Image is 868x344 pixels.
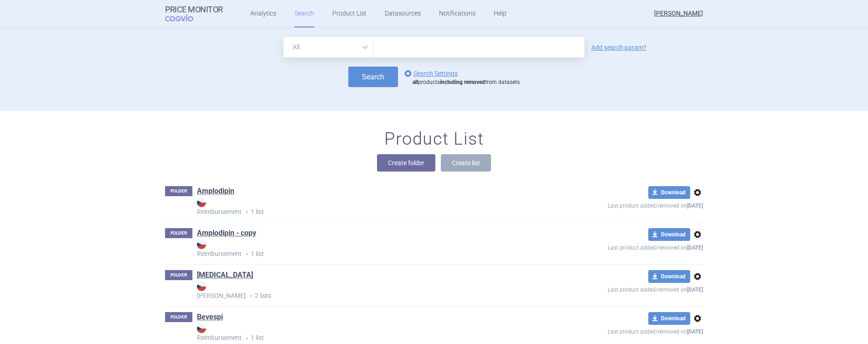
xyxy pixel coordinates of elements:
i: • [246,292,255,301]
img: CZ [197,282,206,291]
span: COGVIO [165,14,206,21]
i: • [242,334,251,343]
img: CZ [197,198,206,207]
strong: [DATE] [687,245,703,251]
h1: Bevespi [197,312,223,324]
h1: Arimidex [197,270,253,282]
p: FOLDER [165,228,192,238]
button: Download [648,186,690,199]
p: FOLDER [165,186,192,196]
button: Download [648,270,690,283]
strong: [DATE] [687,203,703,209]
p: FOLDER [165,312,192,322]
p: 1 list [197,240,542,259]
p: Last product added/removed on [542,241,703,252]
a: [MEDICAL_DATA] [197,270,253,280]
button: Download [648,312,690,325]
div: products from datasets [413,79,520,86]
strong: [DATE] [687,287,703,293]
p: 2 lists [197,282,542,301]
button: Create list [441,154,491,172]
strong: [PERSON_NAME] [197,282,542,299]
button: Search [348,67,398,87]
img: CZ [197,324,206,333]
button: Create folder [377,154,435,172]
strong: all [413,79,418,85]
a: Add search param? [591,44,646,51]
a: Bevespi [197,312,223,322]
a: Amplodipin [197,186,234,196]
a: Amplodipin - copy [197,228,256,238]
p: Last product added/removed on [542,283,703,294]
a: Price MonitorCOGVIO [165,5,223,22]
button: Download [648,228,690,241]
p: FOLDER [165,270,192,280]
i: • [242,208,251,217]
p: 1 list [197,324,542,343]
i: • [242,250,251,259]
p: 1 list [197,198,542,217]
strong: Price Monitor [165,5,223,14]
p: Last product added/removed on [542,325,703,336]
img: CZ [197,240,206,249]
p: Last product added/removed on [542,199,703,210]
strong: Reimbursement [197,240,542,257]
strong: [DATE] [687,328,703,335]
h1: Product List [384,129,484,150]
strong: Reimbursement [197,198,542,215]
strong: including removed [440,79,485,85]
h1: Amplodipin [197,186,234,198]
strong: Reimbursement [197,324,542,341]
a: Search Settings [403,68,458,79]
h1: Amplodipin - copy [197,228,256,240]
